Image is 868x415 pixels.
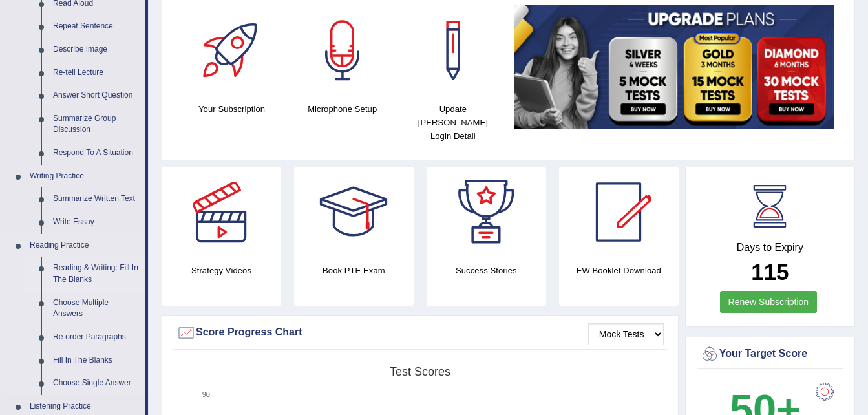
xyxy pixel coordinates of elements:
[47,15,145,38] a: Repeat Sentence
[47,107,145,142] a: Summarize Group Discussion
[24,165,145,188] a: Writing Practice
[700,242,840,253] h4: Days to Expiry
[47,326,145,349] a: Re-order Paragraphs
[162,264,281,277] h4: Strategy Videos
[559,264,679,277] h4: EW Booklet Download
[293,102,391,116] h4: Microphone Setup
[47,142,145,165] a: Respond To A Situation
[700,345,840,364] div: Your Target Score
[47,211,145,234] a: Write Essay
[202,390,210,398] text: 90
[24,234,145,257] a: Reading Practice
[390,365,450,378] tspan: Test scores
[751,259,789,284] b: 115
[47,372,145,395] a: Choose Single Answer
[47,84,145,107] a: Answer Short Question
[47,292,145,326] a: Choose Multiple Answers
[47,349,145,372] a: Fill In The Blanks
[294,264,414,277] h4: Book PTE Exam
[183,102,281,116] h4: Your Subscription
[47,187,145,211] a: Summarize Written Text
[427,264,546,277] h4: Success Stories
[47,61,145,85] a: Re-tell Lecture
[404,102,502,143] h4: Update [PERSON_NAME] Login Detail
[47,257,145,291] a: Reading & Writing: Fill In The Blanks
[47,38,145,61] a: Describe Image
[176,323,664,343] div: Score Progress Chart
[720,291,818,313] a: Renew Subscription
[514,5,834,129] img: small5.jpg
